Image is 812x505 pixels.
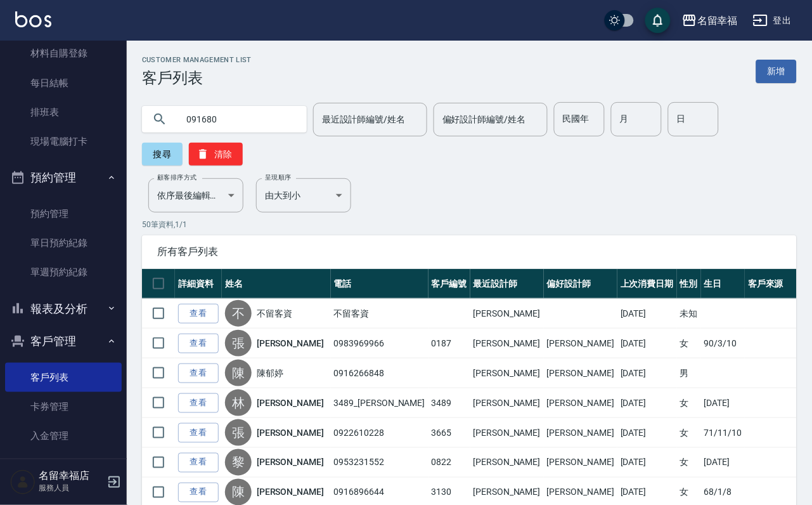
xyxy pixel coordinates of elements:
[225,419,252,446] div: 張
[470,329,544,358] td: [PERSON_NAME]
[429,329,470,358] td: 0187
[257,397,324,409] a: [PERSON_NAME]
[677,388,701,418] td: 女
[5,98,122,127] a: 排班表
[544,358,617,388] td: [PERSON_NAME]
[5,258,122,287] a: 單週預約紀錄
[677,8,743,34] button: 名留幸福
[470,269,544,299] th: 最近設計師
[39,470,103,483] h5: 名留幸福店
[544,418,617,448] td: [PERSON_NAME]
[178,483,219,502] a: 查看
[745,269,797,299] th: 客戶來源
[178,453,219,473] a: 查看
[617,418,677,448] td: [DATE]
[5,39,122,68] a: 材料自購登錄
[222,269,331,299] th: 姓名
[5,421,122,450] a: 入金管理
[617,388,677,418] td: [DATE]
[756,60,797,83] a: 新增
[225,449,252,476] div: 黎
[677,418,701,448] td: 女
[225,300,252,327] div: 不
[178,304,219,324] a: 查看
[5,292,122,325] button: 報表及分析
[617,358,677,388] td: [DATE]
[748,9,797,32] button: 登出
[178,393,219,413] a: 查看
[617,269,677,299] th: 上次消費日期
[677,329,701,358] td: 女
[189,143,243,166] button: 清除
[331,329,429,358] td: 0983969966
[5,161,122,194] button: 預約管理
[257,307,292,320] a: 不留客資
[701,418,745,448] td: 71/11/10
[178,364,219,383] a: 查看
[701,448,745,478] td: [DATE]
[177,102,297,136] input: 搜尋關鍵字
[5,228,122,258] a: 單日預約紀錄
[331,299,429,329] td: 不留客資
[10,469,35,495] img: Person
[175,269,222,299] th: 詳細資料
[429,269,470,299] th: 客戶編號
[701,329,745,358] td: 90/3/10
[5,69,122,98] a: 每日結帳
[544,448,617,478] td: [PERSON_NAME]
[429,418,470,448] td: 3665
[645,8,671,33] button: save
[331,418,429,448] td: 0922610228
[142,143,183,166] button: 搜尋
[265,173,292,182] label: 呈現順序
[225,390,252,416] div: 林
[701,388,745,418] td: [DATE]
[470,418,544,448] td: [PERSON_NAME]
[331,388,429,418] td: 3489_[PERSON_NAME]
[5,392,122,421] a: 卡券管理
[617,299,677,329] td: [DATE]
[157,173,197,182] label: 顧客排序方式
[5,363,122,392] a: 客戶列表
[257,426,324,439] a: [PERSON_NAME]
[677,448,701,478] td: 女
[142,219,797,230] p: 50 筆資料, 1 / 1
[701,269,745,299] th: 生日
[470,358,544,388] td: [PERSON_NAME]
[225,330,252,357] div: 張
[429,388,470,418] td: 3489
[142,56,252,64] h2: Customer Management List
[5,199,122,228] a: 預約管理
[470,448,544,478] td: [PERSON_NAME]
[429,448,470,478] td: 0822
[697,13,738,29] div: 名留幸福
[257,367,283,379] a: 陳郁婷
[544,269,617,299] th: 偏好設計師
[157,246,782,258] span: 所有客戶列表
[39,483,103,494] p: 服務人員
[470,388,544,418] td: [PERSON_NAME]
[5,127,122,156] a: 現場電腦打卡
[257,456,324,469] a: [PERSON_NAME]
[178,334,219,353] a: 查看
[257,486,324,499] a: [PERSON_NAME]
[677,299,701,329] td: 未知
[331,448,429,478] td: 0953231552
[677,269,701,299] th: 性別
[5,325,122,358] button: 客戶管理
[677,358,701,388] td: 男
[142,69,252,87] h3: 客戶列表
[331,269,429,299] th: 電話
[617,448,677,478] td: [DATE]
[617,329,677,358] td: [DATE]
[178,423,219,443] a: 查看
[5,456,122,489] button: 員工及薪資
[544,329,617,358] td: [PERSON_NAME]
[148,178,243,213] div: 依序最後編輯時間
[257,337,324,350] a: [PERSON_NAME]
[470,299,544,329] td: [PERSON_NAME]
[544,388,617,418] td: [PERSON_NAME]
[225,360,252,386] div: 陳
[15,11,51,27] img: Logo
[331,358,429,388] td: 0916266848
